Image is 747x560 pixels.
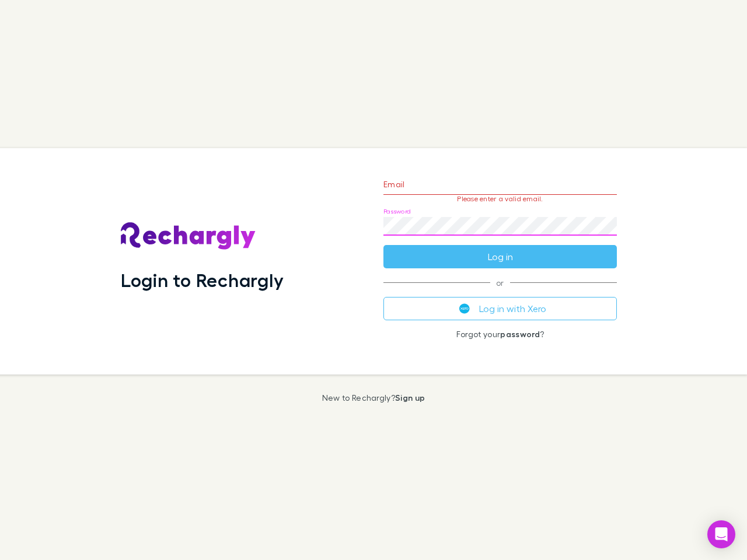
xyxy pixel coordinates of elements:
[707,520,735,548] div: Open Intercom Messenger
[395,393,425,402] a: Sign up
[500,329,540,339] a: password
[383,245,617,268] button: Log in
[383,207,411,216] label: Password
[383,330,617,339] p: Forgot your ?
[322,393,425,402] p: New to Rechargly?
[121,222,256,250] img: Rechargly's Logo
[383,282,617,283] span: or
[383,195,617,203] p: Please enter a valid email.
[121,269,284,291] h1: Login to Rechargly
[459,303,470,314] img: Xero's logo
[383,297,617,320] button: Log in with Xero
